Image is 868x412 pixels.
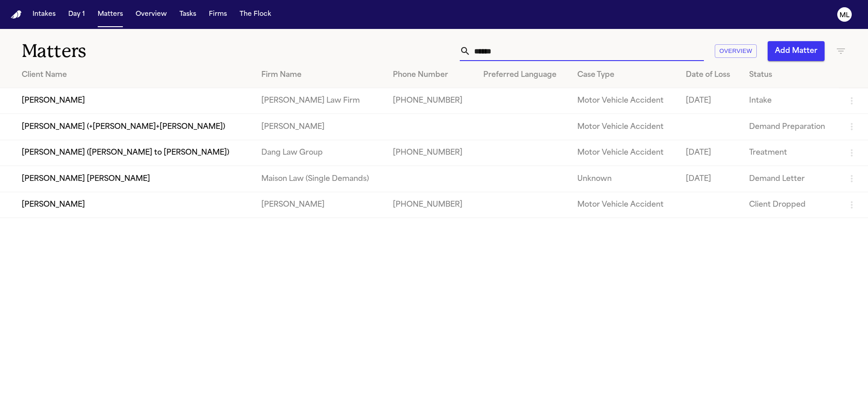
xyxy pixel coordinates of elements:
td: Unknown [570,166,679,192]
td: Dang Law Group [254,140,385,166]
td: Motor Vehicle Accident [570,192,679,218]
td: Demand Letter [742,166,839,192]
button: Firms [205,6,231,23]
td: Motor Vehicle Accident [570,114,679,140]
a: Home [11,10,22,19]
td: [DATE] [679,166,742,192]
td: [PHONE_NUMBER] [386,140,476,166]
div: Case Type [577,70,671,81]
img: Finch Logo [11,10,22,19]
button: Matters [94,6,127,23]
div: Preferred Language [483,70,563,81]
td: [PHONE_NUMBER] [386,88,476,114]
button: Add Matter [768,41,825,61]
button: Overview [132,6,170,23]
div: Status [749,70,832,81]
td: Motor Vehicle Accident [570,140,679,166]
button: Overview [715,44,757,58]
td: [DATE] [679,140,742,166]
td: Treatment [742,140,839,166]
h1: Matters [22,40,262,62]
div: Date of Loss [686,70,735,81]
td: [PERSON_NAME] [254,192,385,218]
div: Firm Name [261,70,378,81]
td: [PHONE_NUMBER] [386,192,476,218]
button: The Flock [236,6,275,23]
td: Motor Vehicle Accident [570,88,679,114]
td: [PERSON_NAME] [254,114,385,140]
button: Tasks [176,6,200,23]
button: Intakes [29,6,59,23]
div: Phone Number [393,70,469,81]
button: Day 1 [65,6,89,23]
td: Maison Law (Single Demands) [254,166,385,192]
td: Intake [742,88,839,114]
div: Client Name [22,70,247,81]
td: Demand Preparation [742,114,839,140]
td: [PERSON_NAME] Law Firm [254,88,385,114]
td: [DATE] [679,88,742,114]
td: Client Dropped [742,192,839,218]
